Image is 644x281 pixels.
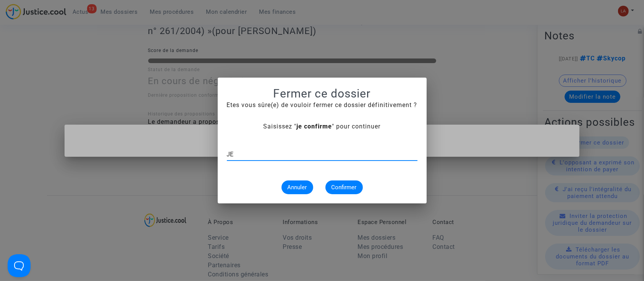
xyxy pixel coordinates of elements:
[227,101,417,109] span: Etes vous sûre(e) de vouloir fermer ce dossier définitivement ?
[297,123,332,130] b: je confirme
[227,122,417,131] div: Saisissez " " pour continuer
[288,184,307,191] span: Annuler
[227,87,417,101] h1: Fermer ce dossier
[325,180,363,194] button: Confirmer
[8,254,31,277] iframe: Help Scout Beacon - Open
[282,180,313,194] button: Annuler
[332,184,357,191] span: Confirmer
